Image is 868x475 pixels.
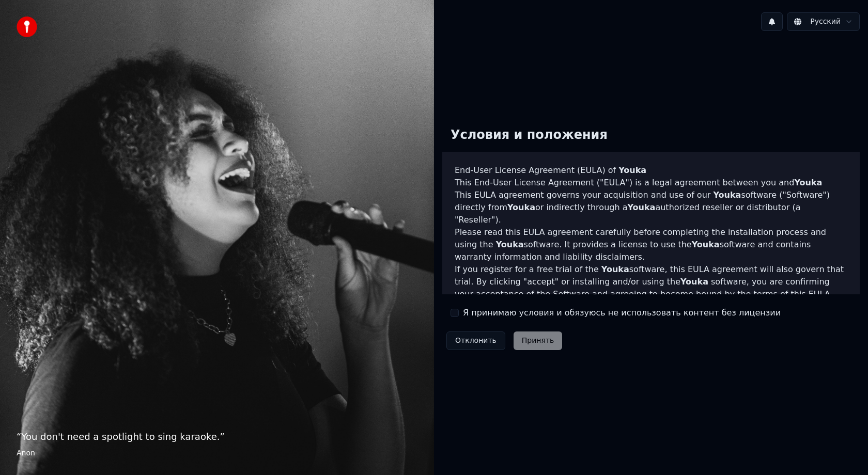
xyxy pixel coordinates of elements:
[455,189,847,226] p: This EULA agreement governs your acquisition and use of our software ("Software") directly from o...
[442,119,616,152] div: Условия и положения
[618,165,646,175] span: Youka
[455,226,847,263] p: Please read this EULA agreement carefully before completing the installation process and using th...
[17,17,37,37] img: youka
[794,178,822,187] span: Youka
[455,164,847,177] h3: End-User License Agreement (EULA) of
[463,307,781,319] label: Я принимаю условия и обязуюсь не использовать контент без лицензии
[692,240,720,249] span: Youka
[680,277,708,287] span: Youka
[446,331,505,350] button: Отклонить
[627,202,655,212] span: Youka
[17,430,417,444] p: “ You don't need a spotlight to sing karaoke. ”
[507,202,535,212] span: Youka
[713,190,741,200] span: Youka
[455,263,847,313] p: If you register for a free trial of the software, this EULA agreement will also govern that trial...
[601,264,629,274] span: Youka
[455,177,847,189] p: This End-User License Agreement ("EULA") is a legal agreement between you and
[496,240,524,249] span: Youka
[17,448,417,458] footer: Anon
